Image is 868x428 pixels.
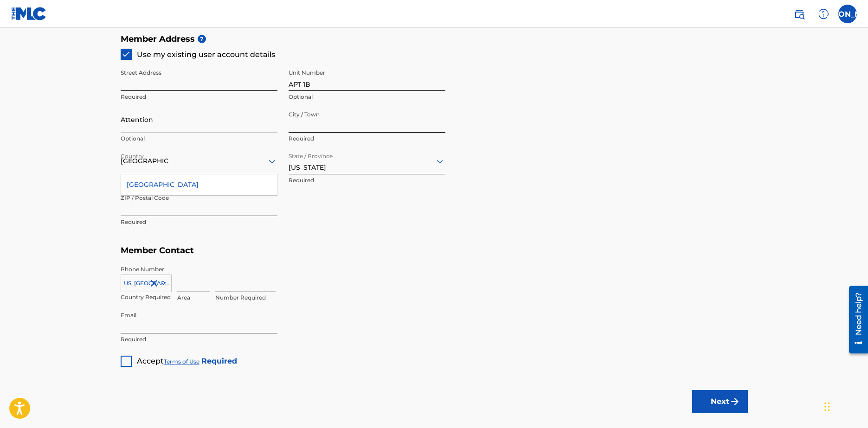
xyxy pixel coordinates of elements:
button: Next [692,390,748,413]
img: search [794,8,805,19]
h5: Member Address [121,29,748,49]
span: ? [198,35,206,43]
img: MLC Logo [11,7,47,20]
div: Drag [824,393,830,421]
p: Required [121,93,277,101]
div: [US_STATE] [289,150,445,172]
strong: Required [201,357,237,365]
p: Country Required [121,293,172,301]
label: Country [121,147,144,160]
p: Required [121,218,277,226]
img: f7272a7cc735f4ea7f67.svg [729,396,740,407]
p: Optional [289,93,445,101]
img: checkbox [122,50,131,59]
label: State / Province [289,147,333,160]
iframe: Chat Widget [822,383,868,428]
div: Help [814,5,833,23]
a: Terms of Use [164,358,199,365]
div: [GEOGRAPHIC_DATA] [121,174,277,195]
p: Optional [121,134,277,143]
h5: Member Contact [121,241,748,261]
p: Required [121,335,277,344]
img: help [818,8,829,19]
p: Required [289,176,445,185]
p: Required [289,134,445,143]
a: Public Search [790,5,809,23]
span: Use my existing user account details [137,50,275,59]
span: Accept [137,357,164,365]
p: Number Required [215,294,276,302]
div: User Menu [838,5,857,23]
iframe: Resource Center [842,282,868,357]
p: Area [177,294,210,302]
